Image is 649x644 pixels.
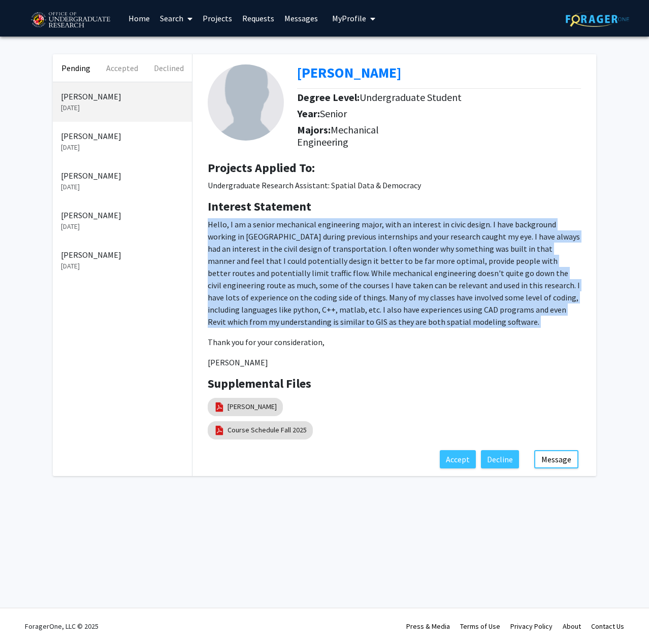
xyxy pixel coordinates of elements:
b: Year: [297,107,320,120]
a: Requests [237,1,279,36]
button: Pending [53,54,99,82]
a: Projects [198,1,237,36]
h4: Supplemental Files [208,377,581,391]
b: Degree Level: [297,91,360,104]
span: Mechanical Engineering [297,123,379,148]
p: [DATE] [61,221,184,232]
p: [PERSON_NAME] [61,249,184,261]
button: Message [534,450,578,468]
a: About [563,622,581,631]
span: My Profile [332,13,366,23]
button: Accepted [99,54,145,82]
p: [PERSON_NAME] [61,170,184,182]
b: Projects Applied To: [208,160,315,176]
a: Messages [279,1,323,36]
img: ForagerOne Logo [566,11,629,27]
img: pdf_icon.png [214,401,225,413]
img: pdf_icon.png [214,425,225,436]
a: Terms of Use [460,622,500,631]
b: Interest Statement [208,198,311,214]
span: Senior [320,107,347,120]
a: Privacy Policy [510,622,553,631]
p: [PERSON_NAME] [61,130,184,142]
p: [PERSON_NAME] [61,209,184,221]
a: Opens in a new tab [297,63,401,82]
p: [PERSON_NAME] [61,90,184,103]
p: [DATE] [61,142,184,153]
b: Majors: [297,123,331,136]
p: Thank you for your consideration, [208,336,581,348]
p: [DATE] [61,182,184,192]
a: [PERSON_NAME] [228,401,277,412]
img: University of Maryland Logo [27,8,113,33]
a: Course Schedule Fall 2025 [228,425,307,435]
img: Profile Picture [208,64,284,141]
iframe: Chat [8,598,43,636]
button: Declined [146,54,192,82]
a: Contact Us [591,622,624,631]
button: Accept [440,450,476,468]
p: Undergraduate Research Assistant: Spatial Data & Democracy [208,179,581,191]
p: [DATE] [61,103,184,113]
a: Search [155,1,198,36]
span: Undergraduate Student [360,91,462,104]
div: ForagerOne, LLC © 2025 [25,608,99,644]
b: [PERSON_NAME] [297,63,401,82]
p: [DATE] [61,261,184,272]
a: Home [123,1,155,36]
a: Press & Media [406,622,450,631]
p: [PERSON_NAME] [208,356,581,368]
button: Decline [481,450,519,468]
p: Hello, I am a senior mechanical engineering major, with an interest in civic design. I have backg... [208,218,581,328]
